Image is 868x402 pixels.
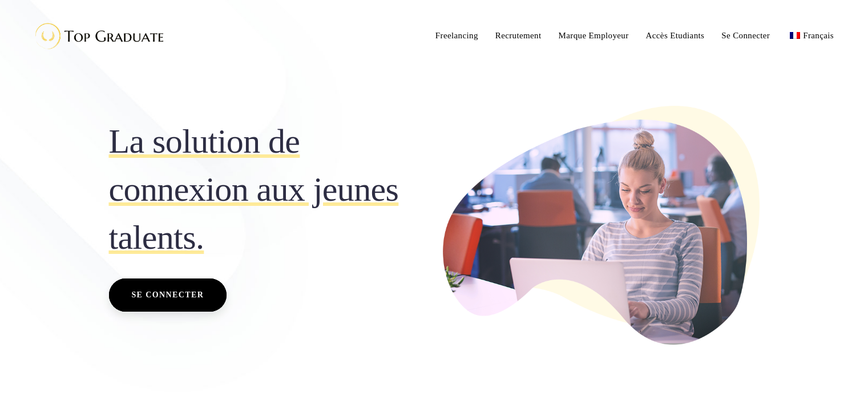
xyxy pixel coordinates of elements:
span: Recrutement [495,31,542,40]
span: Se connecter [131,288,204,303]
img: Top Graduate [26,17,168,54]
span: Freelancing [435,31,478,40]
span: Accès Etudiants [646,31,705,40]
span: La solution de connexion aux jeunes talents. [109,117,426,261]
a: Se connecter [109,278,227,312]
span: Français [803,31,834,40]
span: Se Connecter [721,31,770,40]
span: Marque Employeur [559,31,629,40]
img: Français [790,32,800,39]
